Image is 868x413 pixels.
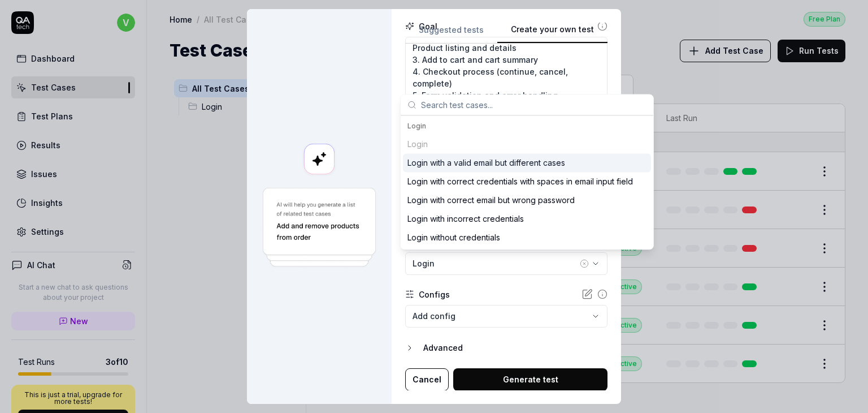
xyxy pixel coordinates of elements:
button: Advanced [405,341,607,355]
div: Advanced [423,341,607,355]
div: Configs [419,289,450,300]
div: Suggestions [401,115,653,249]
div: Login with incorrect credentials [407,213,524,225]
button: Login [405,252,607,275]
div: Login with correct credentials with spaces in email input field [407,175,633,187]
img: Generate a test using AI [261,186,378,269]
button: Suggested tests [405,23,497,44]
button: Cancel [405,368,449,391]
div: Login without credentials [407,231,500,243]
button: Generate test [453,368,607,391]
input: Search test cases... [421,94,646,115]
div: Login [407,121,646,131]
div: Login with correct email but wrong password [407,194,575,206]
div: Login [413,257,578,269]
div: Login with a valid email but different cases [407,157,565,169]
button: Create your own test [497,23,607,44]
